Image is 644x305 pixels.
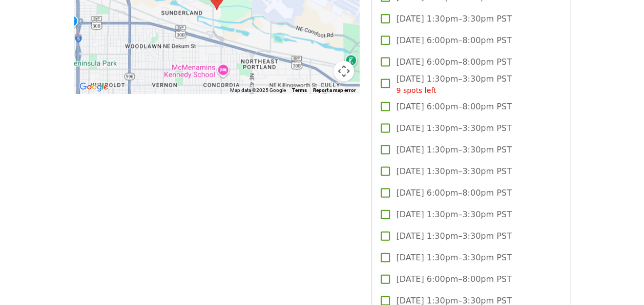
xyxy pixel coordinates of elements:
[313,87,356,93] a: Report a map error
[396,208,511,221] span: [DATE] 1:30pm–3:30pm PST
[396,56,511,68] span: [DATE] 6:00pm–8:00pm PST
[396,34,511,47] span: [DATE] 6:00pm–8:00pm PST
[396,165,511,178] span: [DATE] 1:30pm–3:30pm PST
[396,144,511,156] span: [DATE] 1:30pm–3:30pm PST
[396,86,436,94] span: 9 spots left
[77,81,111,94] a: Open this area in Google Maps (opens a new window)
[230,87,286,93] span: Map data ©2025 Google
[396,73,511,96] span: [DATE] 1:30pm–3:30pm PST
[396,230,511,242] span: [DATE] 1:30pm–3:30pm PST
[396,273,511,285] span: [DATE] 6:00pm–8:00pm PST
[396,122,511,135] span: [DATE] 1:30pm–3:30pm PST
[396,13,511,25] span: [DATE] 1:30pm–3:30pm PST
[334,61,354,82] button: Map camera controls
[396,101,511,113] span: [DATE] 6:00pm–8:00pm PST
[396,252,511,264] span: [DATE] 1:30pm–3:30pm PST
[396,187,511,199] span: [DATE] 6:00pm–8:00pm PST
[77,81,111,94] img: Google
[292,87,307,93] a: Terms (opens in new tab)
